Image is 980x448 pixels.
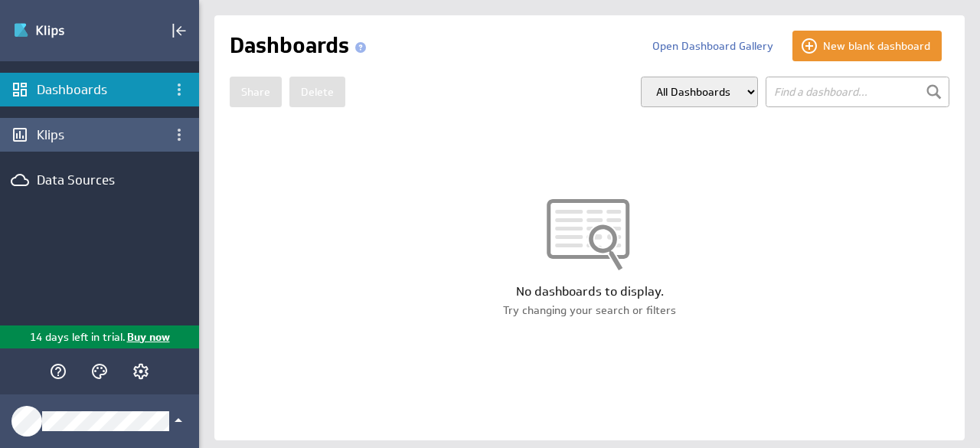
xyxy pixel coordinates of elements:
h1: Dashboards [230,31,372,61]
div: Data Sources [37,172,162,188]
div: Klips menu [166,122,192,148]
div: Themes [87,358,113,384]
div: Go to Dashboards [13,18,120,43]
div: Dashboard menu [166,77,192,103]
p: 14 days left in trial. [30,329,126,345]
div: Collapse [166,18,192,44]
button: New blank dashboard [792,31,942,61]
button: Delete [289,77,345,107]
div: Klips [37,126,162,143]
p: Buy now [126,329,170,345]
button: Open Dashboard Gallery [641,31,785,61]
div: Try changing your search or filters [214,302,965,318]
svg: Themes [90,362,109,381]
div: Help [45,358,71,384]
div: No dashboards to display. [214,283,965,300]
img: Klipfolio klips logo [13,18,120,43]
svg: Account and settings [132,362,150,381]
input: Find a dashboard... [766,77,949,107]
div: Account and settings [128,358,154,384]
div: Dashboards [37,81,162,98]
button: Share [230,77,282,107]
